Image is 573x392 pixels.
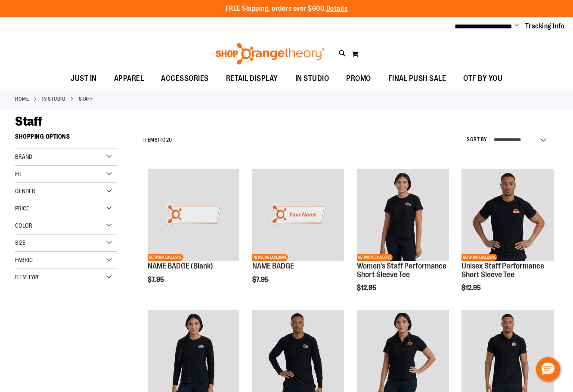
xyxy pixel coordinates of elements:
[380,69,455,89] a: FINAL PUSH SALE
[15,239,25,246] span: Size
[15,170,22,177] span: Fit
[15,274,40,281] span: Item Type
[536,357,560,381] button: Hello, have a question? Let’s chat.
[15,114,43,129] span: Staff
[461,169,554,262] a: Unisex Staff Performance Short Sleeve TeeNETWORK EXCLUSIVE
[525,22,565,31] a: Tracking Info
[214,43,326,65] img: Shop Orangetheory
[461,169,554,261] img: Unisex Staff Performance Short Sleeve Tee
[467,136,487,143] label: Sort By
[252,254,288,261] span: NETWORK EXCLUSIVE
[105,69,153,89] a: APPAREL
[252,276,270,284] span: $7.95
[252,169,344,262] a: Product image for NAME BADGENETWORK EXCLUSIVE
[161,69,209,88] span: ACCESSORIES
[357,262,446,279] a: Women's Staff Performance Short Sleeve Tee
[15,188,35,194] span: Gender
[455,69,511,89] a: OTF BY YOU
[287,69,338,88] a: IN STUDIO
[226,4,348,14] p: FREE Shipping, orders over $600.
[461,262,544,279] a: Unisex Staff Performance Short Sleeve Tee
[326,5,348,12] a: Details
[148,169,240,261] img: NAME BADGE (Blank)
[62,69,105,89] a: JUST IN
[15,95,29,103] a: Home
[388,69,446,88] span: FINAL PUSH SALE
[143,164,244,305] div: product
[152,69,217,89] a: ACCESSORIES
[463,69,502,88] span: OTF BY YOU
[42,95,66,103] a: IN STUDIO
[338,69,380,89] a: PROMO
[15,205,29,212] span: Price
[248,164,349,305] div: product
[461,284,482,292] span: $12.95
[226,69,278,88] span: RETAIL DISPLAY
[252,169,344,261] img: Product image for NAME BADGE
[357,169,449,261] img: Women's Staff Performance Short Sleeve Tee
[166,137,172,143] span: 20
[71,69,97,88] span: JUST IN
[148,169,240,262] a: NAME BADGE (Blank)NETWORK EXCLUSIVE
[461,254,497,261] span: NETWORK EXCLUSIVE
[148,254,183,261] span: NETWORK EXCLUSIVE
[15,153,32,160] span: Brand
[217,69,287,89] a: RETAIL DISPLAY
[158,137,160,143] span: 1
[357,169,449,262] a: Women's Staff Performance Short Sleeve TeeNETWORK EXCLUSIVE
[295,69,329,88] span: IN STUDIO
[514,22,519,31] button: Account menu
[114,69,144,88] span: APPAREL
[457,164,558,314] div: product
[353,164,453,314] div: product
[148,262,213,270] a: NAME BADGE (Blank)
[15,129,117,148] strong: Shopping Options
[346,69,371,88] span: PROMO
[148,276,165,284] span: $7.95
[252,262,294,270] a: NAME BADGE
[357,254,393,261] span: NETWORK EXCLUSIVE
[15,222,32,229] span: Color
[79,95,93,103] strong: Staff
[143,133,172,147] h2: Items to
[357,284,378,292] span: $12.95
[15,256,33,263] span: Fabric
